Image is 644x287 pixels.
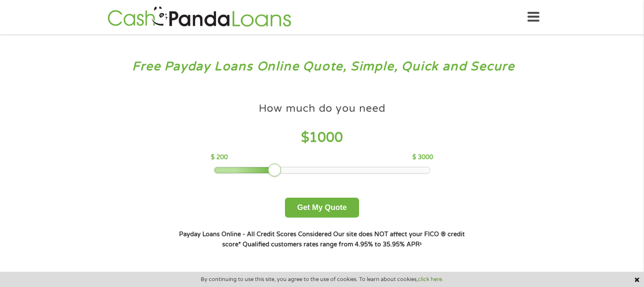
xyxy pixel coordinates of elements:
h4: How much do you need [259,102,386,116]
span: By continuing to use this site, you agree to the use of cookies. To learn about cookies, [201,276,443,282]
h4: $ [211,129,433,146]
img: GetLoanNow Logo [105,5,294,29]
p: $ 200 [211,153,228,162]
strong: Our site does NOT affect your FICO ® credit score* [222,231,465,248]
span: 1000 [309,130,343,146]
h3: Free Payday Loans Online Quote, Simple, Quick and Secure [25,59,620,75]
p: $ 3000 [412,153,433,162]
strong: Qualified customers rates range from 4.95% to 35.95% APR¹ [243,241,422,248]
button: Get My Quote [285,198,359,218]
strong: Payday Loans Online - All Credit Scores Considered [179,231,332,238]
a: click here. [418,276,443,283]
